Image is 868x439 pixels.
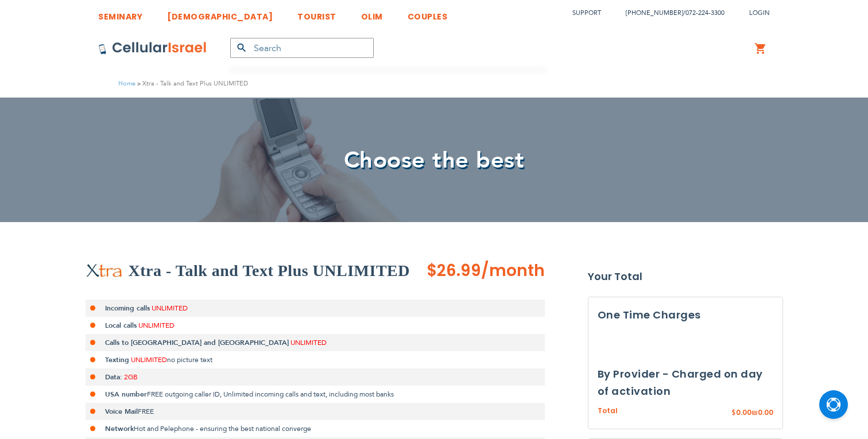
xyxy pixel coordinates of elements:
a: OLIM [361,3,383,24]
span: $26.99 [427,259,481,282]
li: Xtra - Talk and Text Plus UNLIMITED [135,78,248,89]
img: Cellular Israel Logo [98,41,207,55]
strong: Data: [105,372,122,382]
strong: Voice Mail [105,407,138,416]
strong: Network [105,424,134,433]
span: 0.00 [736,407,751,417]
span: ₪ [751,408,758,418]
span: Hot and Pelephone - ensuring the best national converge [134,424,311,433]
h3: One Time Charges [598,306,773,324]
h3: By Provider - Charged on day of activation [598,366,773,400]
a: [DEMOGRAPHIC_DATA] [167,3,273,24]
a: Support [572,9,601,17]
a: 072-224-3300 [685,9,724,17]
span: $ [731,408,736,418]
span: FREE outgoing caller ID, Unlimited incoming calls and text, including most banks [147,390,394,399]
a: COUPLES [408,3,448,24]
span: UNLIMITED [290,338,327,347]
span: FREE [138,407,154,416]
h2: Xtra - Talk and Text Plus UNLIMITED [129,259,410,282]
span: Choose the best [344,145,525,176]
strong: Local calls [105,321,137,330]
span: UNLIMITED [152,304,188,313]
strong: Calls to [GEOGRAPHIC_DATA] and [GEOGRAPHIC_DATA] [105,338,289,347]
strong: Incoming calls [105,304,150,313]
img: Xtra - Talk and Text Plus UNLIMITED [86,263,123,278]
a: TOURIST [297,3,336,24]
span: Login [749,9,770,17]
a: [PHONE_NUMBER] [626,9,683,17]
span: 2GB [124,372,138,382]
strong: Texting [105,355,129,364]
input: Search [230,38,374,58]
strong: USA number [105,390,147,399]
span: UNLIMITED [138,321,175,330]
span: /month [481,259,545,282]
a: Home [118,79,135,88]
span: UNLIMITED [131,355,167,364]
strong: Your Total [588,268,783,285]
span: Total [598,406,618,417]
span: no picture text [167,355,212,364]
a: SEMINARY [98,3,142,24]
li: / [614,5,724,21]
span: 0.00 [758,407,773,417]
